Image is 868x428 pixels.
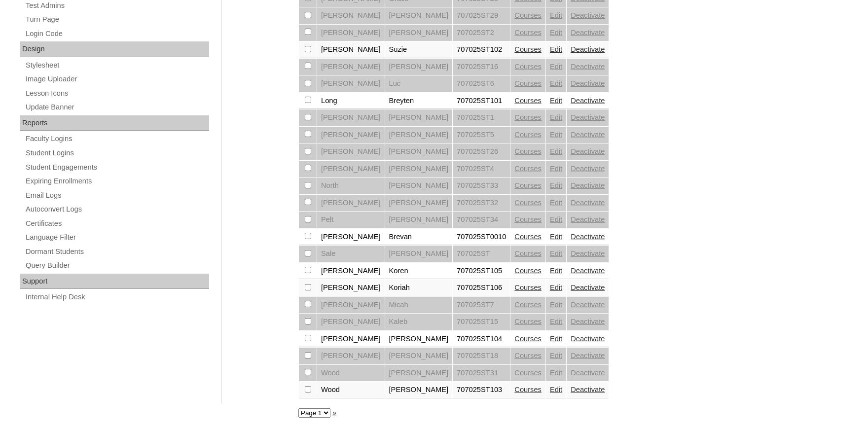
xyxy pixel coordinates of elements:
a: Faculty Logins [25,133,209,145]
td: North [317,178,385,194]
a: Deactivate [571,147,605,155]
a: Deactivate [571,386,605,393]
td: [PERSON_NAME] [385,109,453,126]
a: Courses [514,301,542,309]
a: Edit [550,165,562,173]
a: Courses [514,215,542,223]
a: Email Logs [25,189,209,202]
a: Lesson Icons [25,87,209,100]
a: Courses [514,29,542,36]
td: 707025ST6 [453,75,510,92]
td: 707025ST34 [453,212,510,228]
td: 707025ST7 [453,297,510,314]
a: Edit [550,386,562,393]
a: Courses [514,79,542,87]
td: [PERSON_NAME] [317,297,385,314]
a: Deactivate [571,352,605,359]
a: Update Banner [25,101,209,113]
a: Deactivate [571,335,605,343]
td: 707025ST0010 [453,229,510,246]
td: Wood [317,382,385,398]
a: Courses [514,335,542,343]
td: [PERSON_NAME] [385,365,453,382]
td: 707025ST103 [453,382,510,398]
a: Deactivate [571,215,605,223]
td: 707025ST16 [453,59,510,75]
a: Courses [514,97,542,105]
div: Reports [20,115,209,131]
a: Courses [514,267,542,275]
td: Suzie [385,41,453,58]
td: [PERSON_NAME] [385,195,453,212]
td: Sale [317,246,385,262]
a: Edit [550,29,562,36]
a: Courses [514,11,542,19]
a: Deactivate [571,284,605,291]
td: 707025ST15 [453,314,510,330]
a: Edit [550,215,562,223]
td: [PERSON_NAME] [317,143,385,160]
a: Deactivate [571,181,605,189]
td: 707025ST101 [453,93,510,109]
a: Edit [550,267,562,275]
a: Deactivate [571,11,605,19]
td: [PERSON_NAME] [385,143,453,160]
a: Deactivate [571,165,605,173]
div: Design [20,41,209,57]
a: Edit [550,11,562,19]
td: 707025ST31 [453,365,510,382]
a: Student Logins [25,147,209,159]
td: [PERSON_NAME] [317,127,385,143]
td: [PERSON_NAME] [317,25,385,41]
a: Edit [550,369,562,377]
td: [PERSON_NAME] [317,75,385,92]
a: Edit [550,233,562,241]
a: Edit [550,181,562,189]
a: Courses [514,45,542,53]
td: 707025ST1 [453,109,510,126]
td: Luc [385,75,453,92]
td: Pelt [317,212,385,228]
a: Edit [550,97,562,105]
td: [PERSON_NAME] [317,331,385,348]
a: Courses [514,284,542,291]
a: » [332,409,336,417]
td: 707025ST102 [453,41,510,58]
td: 707025ST4 [453,161,510,178]
td: [PERSON_NAME] [317,195,385,212]
td: Long [317,93,385,109]
a: Deactivate [571,369,605,377]
td: [PERSON_NAME] [317,41,385,58]
a: Courses [514,165,542,173]
a: Deactivate [571,250,605,257]
td: [PERSON_NAME] [317,263,385,280]
td: 707025ST26 [453,143,510,160]
a: Expiring Enrollments [25,175,209,187]
td: [PERSON_NAME] [385,127,453,143]
a: Courses [514,233,542,241]
a: Stylesheet [25,59,209,71]
a: Edit [550,199,562,207]
a: Courses [514,199,542,207]
a: Deactivate [571,63,605,71]
a: Deactivate [571,301,605,309]
td: [PERSON_NAME] [385,348,453,364]
a: Courses [514,386,542,393]
a: Courses [514,181,542,189]
a: Edit [550,147,562,155]
td: [PERSON_NAME] [385,25,453,41]
a: Edit [550,113,562,121]
td: [PERSON_NAME] [317,229,385,246]
a: Deactivate [571,267,605,275]
a: Login Code [25,28,209,40]
td: [PERSON_NAME] [317,7,385,24]
a: Courses [514,63,542,71]
a: Edit [550,131,562,139]
td: [PERSON_NAME] [385,212,453,228]
td: [PERSON_NAME] [385,331,453,348]
a: Courses [514,318,542,325]
a: Certificates [25,217,209,230]
td: [PERSON_NAME] [317,109,385,126]
a: Courses [514,147,542,155]
td: 707025ST29 [453,7,510,24]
